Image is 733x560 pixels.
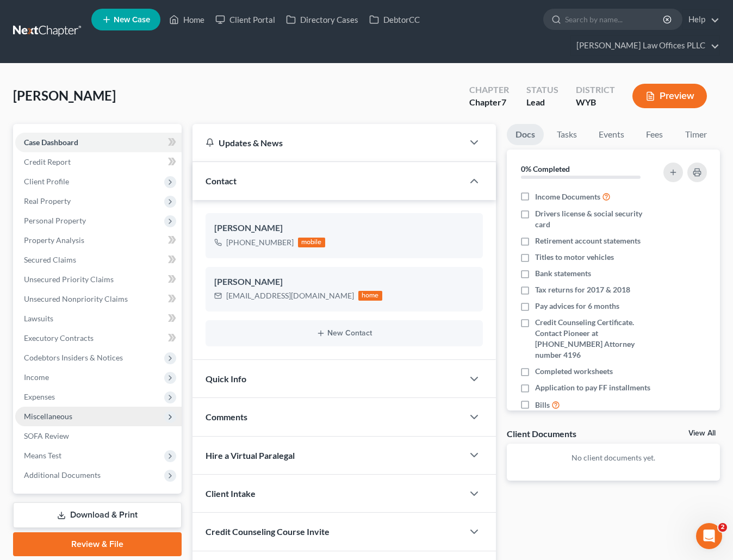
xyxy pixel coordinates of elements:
span: Income Documents [535,191,600,202]
button: New Contact [214,329,474,338]
a: Executory Contracts [15,328,182,348]
iframe: Intercom live chat [696,523,722,549]
span: Hire a Virtual Paralegal [206,450,295,461]
span: Retirement account statements [535,235,641,246]
span: Miscellaneous [24,412,72,421]
span: Additional Documents [24,470,101,480]
span: Comments [206,412,247,422]
a: Fees [637,124,672,145]
div: Chapter [469,96,509,109]
span: Income [24,372,49,382]
span: Secured Claims [24,255,76,264]
span: Bills [535,400,550,410]
p: No client documents yet. [515,452,712,463]
span: Quick Info [206,374,246,384]
span: Pay advices for 6 months [535,301,619,312]
span: Completed worksheets [535,366,613,377]
strong: 0% Completed [521,164,570,173]
div: Chapter [469,84,509,96]
a: Review & File [13,532,182,556]
a: [PERSON_NAME] Law Offices PLLC [571,36,719,55]
a: Credit Report [15,152,182,172]
a: Secured Claims [15,250,182,270]
span: 2 [718,523,727,532]
span: Expenses [24,392,55,401]
span: Codebtors Insiders & Notices [24,353,123,362]
div: [PERSON_NAME] [214,222,474,235]
input: Search by name... [565,9,664,29]
a: SOFA Review [15,426,182,446]
a: Client Portal [210,10,281,29]
div: Status [526,84,558,96]
div: Lead [526,96,558,109]
span: Property Analysis [24,235,84,245]
span: SOFA Review [24,431,69,440]
span: Personal Property [24,216,86,225]
a: Events [590,124,633,145]
span: Titles to motor vehicles [535,252,614,263]
span: Lawsuits [24,314,53,323]
a: Unsecured Nonpriority Claims [15,289,182,309]
a: View All [688,430,716,437]
span: [PERSON_NAME] [13,88,116,103]
a: Lawsuits [15,309,182,328]
span: Contact [206,176,237,186]
a: Tasks [548,124,586,145]
a: Docs [507,124,544,145]
span: Case Dashboard [24,138,78,147]
span: Unsecured Priority Claims [24,275,114,284]
a: Timer [676,124,716,145]
span: Bank statements [535,268,591,279]
a: Home [164,10,210,29]
a: Unsecured Priority Claims [15,270,182,289]
a: Help [683,10,719,29]
span: Tax returns for 2017 & 2018 [535,284,630,295]
div: mobile [298,238,325,247]
span: Unsecured Nonpriority Claims [24,294,128,303]
a: Case Dashboard [15,133,182,152]
a: DebtorCC [364,10,425,29]
div: [PHONE_NUMBER] [226,237,294,248]
a: Download & Print [13,502,182,528]
span: Drivers license & social security card [535,208,657,230]
div: [EMAIL_ADDRESS][DOMAIN_NAME] [226,290,354,301]
div: Updates & News [206,137,450,148]
a: Directory Cases [281,10,364,29]
a: Property Analysis [15,231,182,250]
span: Client Intake [206,488,256,499]
span: Credit Counseling Certificate. Contact Pioneer at [PHONE_NUMBER] Attorney number 4196 [535,317,657,360]
span: Real Property [24,196,71,206]
span: Application to pay FF installments [535,382,650,393]
div: WYB [576,96,615,109]
div: home [358,291,382,301]
span: Executory Contracts [24,333,94,343]
span: Client Profile [24,177,69,186]
div: District [576,84,615,96]
div: Client Documents [507,428,576,439]
button: Preview [632,84,707,108]
span: New Case [114,16,150,24]
div: [PERSON_NAME] [214,276,474,289]
span: Credit Report [24,157,71,166]
span: 7 [501,97,506,107]
span: Credit Counseling Course Invite [206,526,330,537]
span: Means Test [24,451,61,460]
